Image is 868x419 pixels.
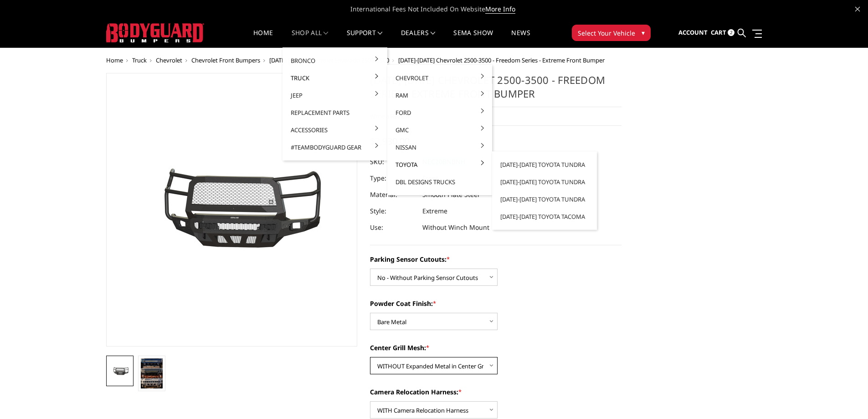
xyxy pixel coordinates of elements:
a: Chevrolet [391,69,488,87]
a: [DATE]-[DATE] Toyota Tundra [496,191,593,208]
label: Camera Relocation Harness: [370,387,621,397]
span: ▾ [642,28,645,37]
label: Powder Coat Finish: [370,299,621,308]
button: Select Your Vehicle [572,25,651,41]
a: shop all [292,30,329,47]
dt: SKU: [370,154,416,170]
a: More Info [485,5,515,14]
a: News [511,30,530,47]
a: Chevrolet Front Bumpers [191,56,260,64]
a: Cart 2 [711,21,734,45]
span: Select Your Vehicle [578,28,635,38]
dt: Type: [370,170,416,186]
a: Account [678,21,708,45]
label: Center Grill Mesh: [370,343,621,352]
a: Home [106,56,123,64]
span: [DATE]-[DATE] Chevrolet 2500-3500 - Freedom Series - Extreme Front Bumper [398,56,605,64]
dt: Material: [370,186,416,203]
a: Ram [391,87,488,104]
a: Replacement Parts [286,104,384,121]
a: Jeep [286,87,384,104]
a: Bronco [286,52,384,69]
img: 2020-2023 Chevrolet 2500-3500 - Freedom Series - Extreme Front Bumper [141,358,163,388]
a: Chevrolet [156,56,182,64]
iframe: Chat Widget [822,375,868,419]
a: Ford [391,104,488,121]
a: [DATE]-[DATE] Toyota Tundra [496,173,593,191]
a: Toyota [391,156,488,173]
a: GMC [391,121,488,139]
a: Nissan [391,139,488,156]
a: 2020-2023 Chevrolet 2500-3500 - Freedom Series - Extreme Front Bumper [106,73,358,347]
a: Home [253,30,273,47]
dd: Extreme [422,203,447,219]
a: Accessories [286,121,384,139]
label: Parking Sensor Cutouts: [370,254,621,264]
a: Truck [286,69,384,87]
a: SEMA Show [453,30,493,47]
a: [DATE]-[DATE] Toyota Tundra [496,156,593,173]
a: [DATE]-[DATE] Toyota Tacoma [496,208,593,225]
a: [DATE]-[DATE] Chevrolet Silverado 2500/3500 [269,56,389,64]
a: #TeamBodyguard Gear [286,139,384,156]
a: DBL Designs Trucks [391,173,488,191]
a: Support [347,30,383,47]
dt: Style: [370,203,416,219]
img: BODYGUARD BUMPERS [106,23,204,42]
img: 2020-2023 Chevrolet 2500-3500 - Freedom Series - Extreme Front Bumper [109,366,131,376]
dd: Without Winch Mount [422,219,489,236]
dt: Use: [370,219,416,236]
h1: [DATE]-[DATE] Chevrolet 2500-3500 - Freedom Series - Extreme Front Bumper [370,73,621,107]
span: Cart [711,28,726,36]
a: Truck [132,56,147,64]
a: Dealers [401,30,436,47]
span: 2 [728,29,734,36]
span: Account [678,28,708,36]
